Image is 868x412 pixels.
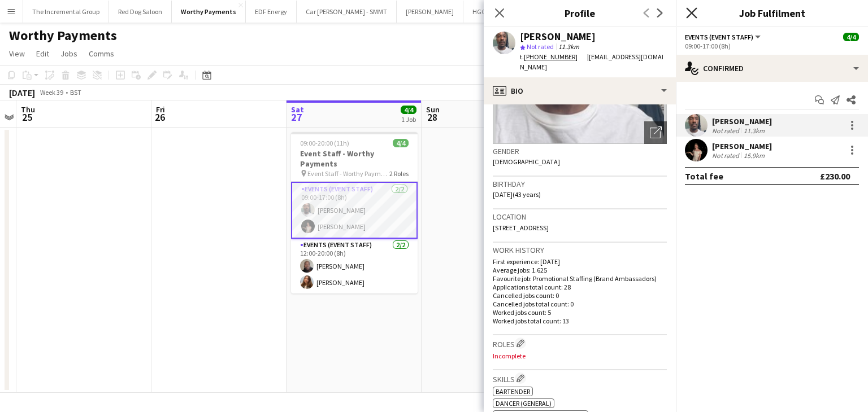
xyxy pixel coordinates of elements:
[291,239,418,293] app-card-role: Events (Event Staff)2/212:00-20:00 (8h)[PERSON_NAME][PERSON_NAME]
[291,132,418,293] app-job-card: 09:00-20:00 (11h)4/4Event Staff - Worthy Payments Event Staff - Worthy Payments2 RolesEvents (Eve...
[493,308,667,317] p: Worked jobs count: 5
[60,49,77,59] span: Jobs
[291,148,418,169] h3: Event Staff - Worthy Payments
[156,104,165,115] span: Fri
[496,387,530,396] span: Bartender
[246,1,297,23] button: EDF Energy
[89,49,114,59] span: Comms
[484,6,676,20] h3: Profile
[741,126,767,135] div: 11.3km
[154,111,165,124] span: 26
[426,104,440,115] span: Sun
[36,49,49,59] span: Edit
[493,352,667,360] p: Incomplete
[712,126,741,135] div: Not rated
[19,111,35,124] span: 25
[493,245,667,255] h3: Work history
[676,6,868,20] h3: Job Fulfilment
[401,115,416,124] div: 1 Job
[712,141,772,151] div: [PERSON_NAME]
[493,274,667,283] p: Favourite job: Promotional Staffing (Brand Ambassadors)
[493,223,549,232] span: [STREET_ADDRESS]
[685,33,762,41] button: Events (Event Staff)
[493,266,667,274] p: Average jobs: 1.625
[493,300,667,308] p: Cancelled jobs total count: 0
[493,338,667,349] h3: Roles
[520,32,596,42] div: [PERSON_NAME]
[712,151,741,160] div: Not rated
[37,88,66,97] span: Week 39
[712,116,772,126] div: [PERSON_NAME]
[297,1,397,23] button: Car [PERSON_NAME] - SMMT
[685,33,753,41] span: Events (Event Staff)
[401,106,416,114] span: 4/4
[424,111,440,124] span: 28
[109,1,172,23] button: Red Dog Saloon
[493,179,667,189] h3: Birthday
[463,1,559,23] button: HGG [GEOGRAPHIC_DATA]
[493,372,667,384] h3: Skills
[644,121,667,144] div: Open photos pop-in
[84,46,119,61] a: Comms
[520,52,663,71] span: | [EMAIL_ADDRESS][DOMAIN_NAME]
[493,291,667,300] p: Cancelled jobs count: 0
[493,317,667,325] p: Worked jobs total count: 13
[397,1,463,23] button: [PERSON_NAME]
[289,111,304,124] span: 27
[393,139,409,147] span: 4/4
[32,46,54,61] a: Edit
[496,399,552,407] span: Dancer (General)
[493,212,667,222] h3: Location
[493,283,667,291] p: Applications total count: 28
[527,42,554,51] span: Not rated
[820,170,850,182] div: £230.00
[291,104,304,115] span: Sat
[676,55,868,82] div: Confirmed
[9,27,117,44] h1: Worthy Payments
[493,190,541,199] span: [DATE] (43 years)
[493,146,667,156] h3: Gender
[5,46,29,61] a: View
[493,257,667,266] p: First experience: [DATE]
[307,169,389,178] span: Event Staff - Worthy Payments
[556,42,581,51] span: 11.3km
[56,46,82,61] a: Jobs
[172,1,246,23] button: Worthy Payments
[70,88,81,97] div: BST
[21,104,35,115] span: Thu
[9,49,25,59] span: View
[484,77,676,104] div: Bio
[685,170,723,182] div: Total fee
[524,52,587,61] a: [PHONE_NUMBER]
[291,182,418,239] app-card-role: Events (Event Staff)2/209:00-17:00 (8h)[PERSON_NAME][PERSON_NAME]
[843,33,859,41] span: 4/4
[300,139,349,147] span: 09:00-20:00 (11h)
[389,169,409,178] span: 2 Roles
[9,87,35,98] div: [DATE]
[741,151,767,160] div: 15.9km
[520,52,587,62] div: t.
[685,42,859,50] div: 09:00-17:00 (8h)
[23,1,109,23] button: The Incremental Group
[493,157,560,166] span: [DEMOGRAPHIC_DATA]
